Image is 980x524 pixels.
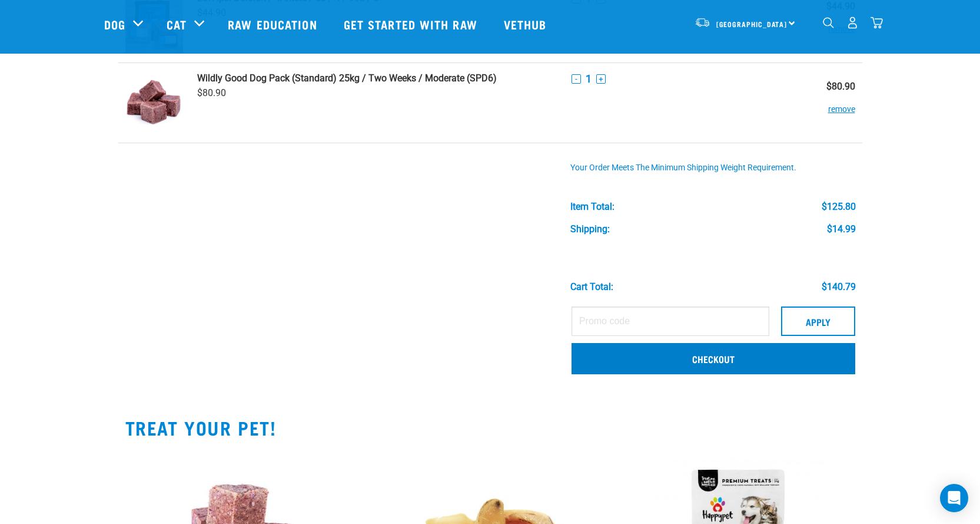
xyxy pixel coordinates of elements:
a: Vethub [492,1,562,48]
img: user.png [846,17,859,29]
div: Shipping: [570,224,610,235]
a: Wildly Good Dog Pack (Standard) 25kg / Two Weeks / Moderate (SPD6) [197,72,557,84]
div: Your order meets the minimum shipping weight requirement. [570,163,856,173]
div: Open Intercom Messenger [940,484,968,512]
strong: Wildly Good Dog Pack (Standard) 25kg / Two Weeks / Moderate (SPD6) [197,72,497,84]
img: home-icon@2x.png [871,17,883,29]
a: Cat [167,15,187,33]
button: Apply [781,307,855,336]
span: [GEOGRAPHIC_DATA] [716,22,788,26]
button: + [596,74,606,84]
img: home-icon-1@2x.png [823,17,834,28]
h2: TREAT YOUR PET! [125,417,855,438]
a: Checkout [572,343,855,374]
div: $140.79 [822,282,856,292]
a: Get started with Raw [332,1,492,48]
div: $125.80 [822,202,856,212]
div: Item Total: [570,202,614,212]
img: van-moving.png [695,17,710,28]
button: remove [828,92,855,115]
td: $80.90 [788,63,862,143]
div: $14.99 [827,224,856,235]
img: Wildly Good Dog Pack (Standard) [125,72,184,133]
a: Dog [104,15,125,33]
span: $80.90 [197,87,226,98]
div: Cart total: [570,282,613,292]
a: Raw Education [216,1,331,48]
button: - [572,74,581,84]
span: 1 [586,72,592,85]
input: Promo code [572,307,769,336]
